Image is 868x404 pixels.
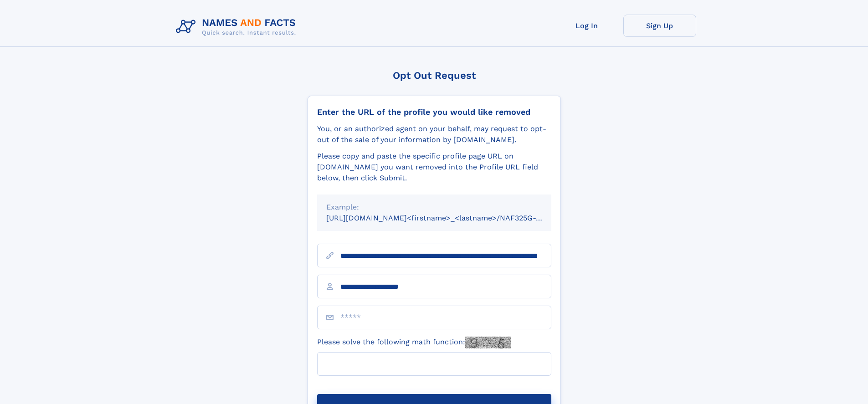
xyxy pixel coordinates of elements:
[326,202,542,213] div: Example:
[317,107,551,117] div: Enter the URL of the profile you would like removed
[550,15,623,37] a: Log In
[308,70,561,81] div: Opt Out Request
[317,151,551,184] div: Please copy and paste the specific profile page URL on [DOMAIN_NAME] you want removed into the Pr...
[326,214,569,222] small: [URL][DOMAIN_NAME]<firstname>_<lastname>/NAF325G-xxxxxxxx
[623,15,696,37] a: Sign Up
[317,337,511,348] label: Please solve the following math function:
[317,123,551,145] div: You, or an authorized agent on your behalf, may request to opt-out of the sale of your informatio...
[172,15,303,39] img: Logo Names and Facts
